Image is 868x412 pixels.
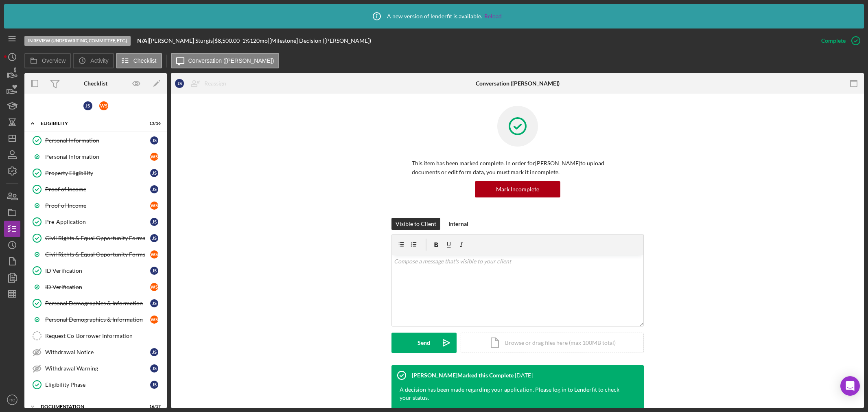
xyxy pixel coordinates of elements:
a: ID VerificationWS [28,279,163,295]
text: RC [9,398,15,402]
div: Personal Information [45,153,150,160]
button: Conversation ([PERSON_NAME]) [171,53,280,68]
a: Eligibility PhaseJS [28,377,163,393]
div: Eligibility Phase [45,381,150,388]
a: Proof of IncomeJS [28,181,163,197]
button: RC [4,392,20,408]
div: Personal Demographics & Information [45,316,150,323]
a: Personal Demographics & InformationWS [28,311,163,328]
a: Civil Rights & Equal Opportunity FormsJS [28,230,163,246]
div: Pre-Application [45,219,150,225]
div: J S [150,185,158,193]
p: This item has been marked complete. In order for [PERSON_NAME] to upload documents or edit form d... [412,159,623,177]
div: Complete [821,33,846,49]
div: Civil Rights & Equal Opportunity Forms [45,251,150,258]
div: J S [150,169,158,177]
div: Request Co-Borrower Information [45,333,162,339]
a: Request Co-Borrower Information [28,328,163,344]
div: Civil Rights & Equal Opportunity Forms [45,235,150,241]
div: J S [150,218,158,226]
div: J S [150,267,158,275]
div: Proof of Income [45,202,150,209]
div: Internal [448,218,468,230]
div: W S [150,153,158,161]
div: A new version of lenderfit is available. [367,6,502,26]
div: J S [150,234,158,242]
div: W S [150,316,158,324]
div: Mark Incomplete [496,181,539,197]
b: N/A [137,37,147,44]
div: Eligibility [41,121,140,126]
button: Mark Incomplete [475,181,560,197]
div: Checklist [84,80,107,87]
div: J S [150,381,158,389]
div: Reassign [204,75,226,92]
a: Pre-ApplicationJS [28,214,163,230]
div: Send [418,333,430,353]
div: 1 % [242,37,250,44]
button: Checklist [116,53,162,68]
div: W S [99,101,108,110]
div: J S [150,364,158,373]
div: [PERSON_NAME] Marked this Complete [412,372,514,379]
button: Send [391,333,457,353]
div: W S [150,202,158,210]
div: Withdrawal Notice [45,349,150,355]
a: Personal InformationWS [28,149,163,165]
div: A decision has been made regarding your application. Please log in to Lenderfit to check your sta... [400,386,627,402]
a: Personal InformationJS [28,132,163,149]
a: Reload [484,13,502,20]
a: Property EligibilityJS [28,165,163,181]
div: Withdrawal Warning [45,365,150,372]
button: Activity [73,53,114,68]
time: 2025-07-29 18:51 [515,372,533,379]
div: J S [175,79,184,88]
button: Internal [444,218,472,230]
a: Withdrawal WarningJS [28,360,163,377]
label: Conversation ([PERSON_NAME]) [188,57,274,64]
div: J S [150,299,158,307]
div: Personal Information [45,137,150,144]
div: 120 mo [250,37,268,44]
div: In Review (Underwriting, Committee, Etc.) [24,36,131,46]
a: Civil Rights & Equal Opportunity FormsWS [28,246,163,263]
div: J S [150,136,158,145]
label: Checklist [133,57,157,64]
button: Visible to Client [391,218,440,230]
div: 13 / 16 [146,121,161,126]
div: Personal Demographics & Information [45,300,150,307]
div: ID Verification [45,284,150,290]
label: Activity [90,57,108,64]
label: Overview [42,57,66,64]
div: $8,500.00 [214,37,242,44]
div: ID Verification [45,267,150,274]
a: Withdrawal NoticeJS [28,344,163,360]
button: Complete [813,33,864,49]
div: | [Milestone] Decision ([PERSON_NAME]) [268,37,371,44]
div: W S [150,283,158,291]
div: [PERSON_NAME] Sturgis | [149,37,214,44]
div: W S [150,250,158,259]
a: ID VerificationJS [28,263,163,279]
div: J S [150,348,158,356]
div: Open Intercom Messenger [840,376,860,396]
div: Proof of Income [45,186,150,193]
div: 16 / 17 [146,404,161,409]
div: Visible to Client [396,218,436,230]
button: Overview [24,53,71,68]
div: J S [83,101,92,110]
div: Conversation ([PERSON_NAME]) [476,80,560,87]
div: | [137,37,149,44]
a: Proof of IncomeWS [28,197,163,214]
div: Documentation [41,404,140,409]
button: JSReassign [171,75,234,92]
a: Personal Demographics & InformationJS [28,295,163,311]
div: Property Eligibility [45,170,150,176]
